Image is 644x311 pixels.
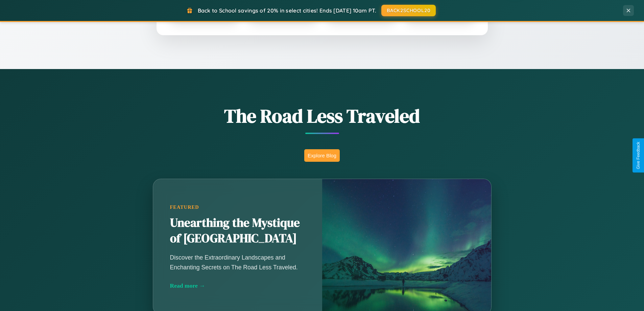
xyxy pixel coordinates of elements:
[170,282,305,289] div: Read more →
[381,5,436,16] button: BACK2SCHOOL20
[636,142,641,169] div: Give Feedback
[170,253,305,272] p: Discover the Extraordinary Landscapes and Enchanting Secrets on The Road Less Traveled.
[119,103,525,129] h1: The Road Less Traveled
[198,7,376,14] span: Back to School savings of 20% in select cities! Ends [DATE] 10am PT.
[170,204,305,210] div: Featured
[170,215,305,246] h2: Unearthing the Mystique of [GEOGRAPHIC_DATA]
[304,149,340,162] button: Explore Blog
